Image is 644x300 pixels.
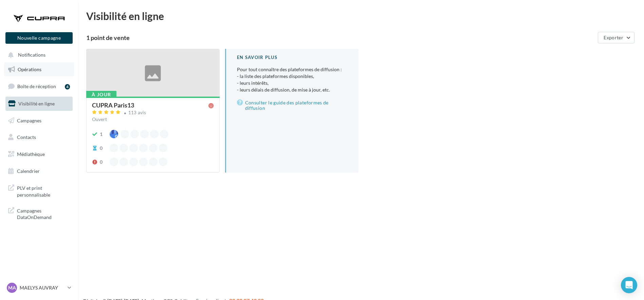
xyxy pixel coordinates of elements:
a: Médiathèque [4,147,74,161]
div: Open Intercom Messenger [621,277,637,293]
button: Nouvelle campagne [5,32,73,44]
a: Calendrier [4,164,74,178]
p: MAELYS AUVRAY [20,284,65,291]
span: Visibilité en ligne [18,101,55,106]
div: 1 [100,131,103,138]
div: 113 avis [128,111,146,115]
span: Ouvert [92,116,107,122]
li: - leurs délais de diffusion, de mise à jour, etc. [237,86,348,93]
button: Exporter [598,32,634,43]
a: PLV et print personnalisable [4,181,74,201]
a: Visibilité en ligne [4,97,74,111]
a: MA MAELYS AUVRAY [5,281,73,294]
a: 113 avis [92,109,214,117]
div: 1 point de vente [86,35,595,41]
span: Exporter [604,35,623,40]
span: Notifications [18,52,45,58]
span: Opérations [18,66,41,72]
span: PLV et print personnalisable [17,183,70,198]
span: Campagnes DataOnDemand [17,206,70,221]
span: Médiathèque [17,151,45,157]
div: 4 [65,84,70,89]
div: 0 [100,145,103,152]
a: Boîte de réception4 [4,79,74,94]
div: CUPRA Paris13 [92,102,134,108]
div: Visibilité en ligne [86,11,636,21]
span: Boîte de réception [17,83,56,89]
a: Consulter le guide des plateformes de diffusion [237,99,348,112]
p: Pour tout connaître des plateformes de diffusion : [237,66,348,93]
a: Campagnes DataOnDemand [4,203,74,223]
li: - leurs intérêts, [237,80,348,86]
div: 0 [100,159,103,165]
a: Campagnes [4,114,74,128]
div: À jour [86,91,116,98]
a: Contacts [4,130,74,144]
div: En savoir plus [237,54,348,61]
span: Contacts [17,134,36,140]
li: - la liste des plateformes disponibles, [237,73,348,80]
span: MA [8,284,16,291]
span: Campagnes [17,117,41,123]
a: Opérations [4,62,74,77]
span: Calendrier [17,168,40,174]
